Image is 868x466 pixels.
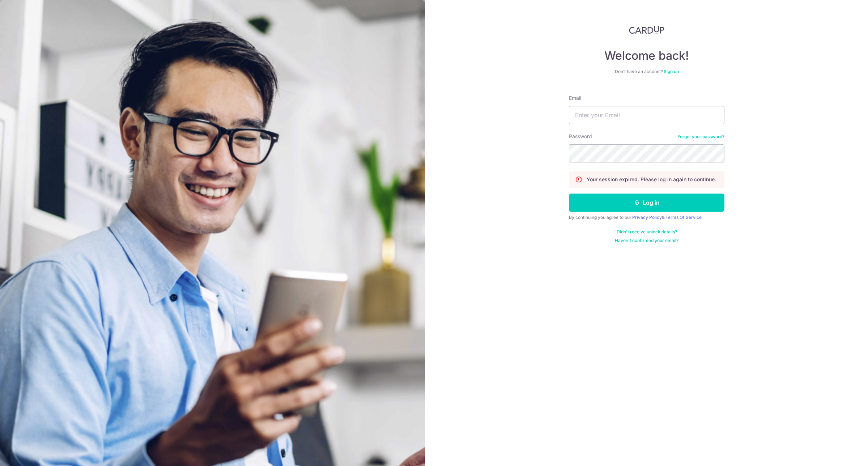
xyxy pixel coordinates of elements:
div: By continuing you agree to our & [569,215,724,220]
h4: Welcome back! [569,48,724,63]
button: Log in [569,194,724,212]
a: Forgot your password? [677,134,724,140]
a: Haven't confirmed your email? [615,238,678,243]
a: Didn't receive unlock details? [617,229,677,235]
a: Privacy Policy [632,215,662,220]
a: Sign up [664,69,679,74]
div: Don’t have an account? [569,69,724,75]
input: Enter your Email [569,106,724,124]
label: Email [569,94,581,102]
p: Your session expired. Please log in again to continue. [587,176,716,183]
label: Password [569,133,592,140]
a: Terms Of Service [665,215,702,220]
img: CardUp Logo [629,25,664,34]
